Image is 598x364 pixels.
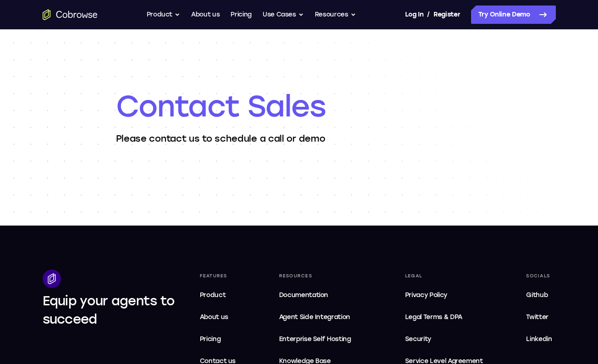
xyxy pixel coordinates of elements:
span: Github [526,291,548,299]
a: About us [196,308,240,326]
button: Use Cases [263,6,304,24]
a: Legal Terms & DPA [401,308,487,326]
span: Product [200,291,226,299]
a: Pricing [196,330,240,348]
a: Go to the home page [43,9,98,20]
span: Privacy Policy [405,291,447,299]
a: Security [401,330,487,348]
span: Pricing [200,335,221,343]
a: Register [433,6,460,24]
span: Legal Terms & DPA [405,313,462,321]
span: Enterprise Self Hosting [279,334,362,345]
span: Agent Side Integration [279,312,362,323]
p: Please contact us to schedule a call or demo [116,132,483,145]
span: Documentation [279,291,328,299]
a: Github [522,286,555,304]
span: / [427,9,430,20]
button: Resources [315,6,356,24]
a: Twitter [522,308,555,326]
a: About us [191,6,219,24]
span: Equip your agents to succeed [43,293,175,327]
button: Product [147,6,181,24]
a: Privacy Policy [401,286,487,304]
span: Linkedin [526,335,552,343]
span: Security [405,335,431,343]
div: Features [196,270,240,282]
a: Linkedin [522,330,555,348]
div: Legal [401,270,487,282]
a: Documentation [275,286,366,304]
span: About us [200,313,228,321]
a: Agent Side Integration [275,308,366,326]
h1: Contact Sales [116,88,483,125]
a: Enterprise Self Hosting [275,330,366,348]
a: Log In [405,6,423,24]
div: Socials [522,270,555,282]
a: Pricing [230,6,252,24]
a: Product [196,286,240,304]
div: Resources [275,270,366,282]
a: Try Online Demo [471,6,556,24]
span: Twitter [526,313,549,321]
